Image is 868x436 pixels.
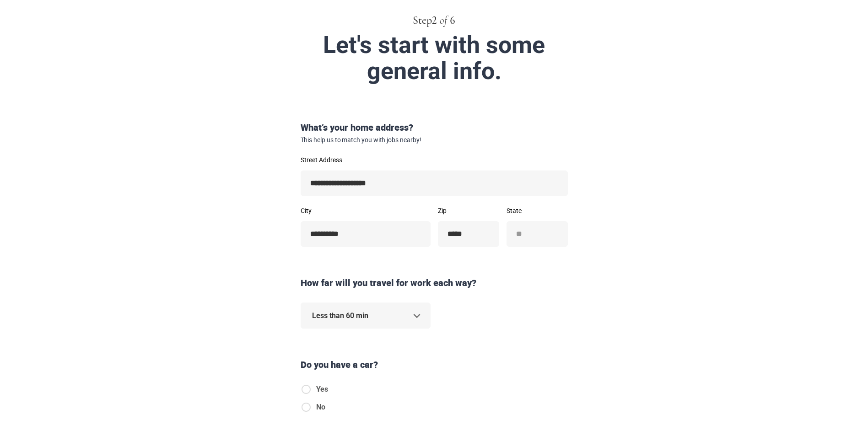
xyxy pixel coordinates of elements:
[440,15,447,26] span: of
[438,207,499,214] label: Zip
[316,384,328,395] span: Yes
[218,32,650,84] div: Let's start with some general info.
[301,157,568,163] label: Street Address
[316,402,325,413] span: No
[200,13,669,28] div: Step 2 6
[507,207,568,214] label: State
[297,276,571,290] div: How far will you travel for work each way?
[297,358,571,372] div: Do you have a car?
[301,384,335,420] div: hasCar
[301,207,431,214] label: City
[301,136,568,144] span: This help us to match you with jobs nearby!
[301,303,431,329] div: Less than 60 min
[297,121,571,144] div: What’s your home address?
